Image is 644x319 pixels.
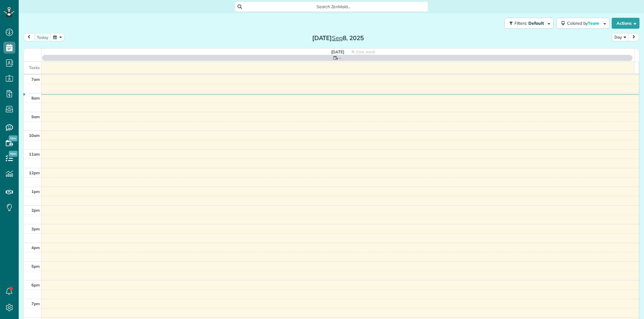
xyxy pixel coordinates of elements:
span: 9am [31,114,40,119]
button: today [34,33,51,41]
button: Filters: Default [505,18,553,29]
button: next [628,33,639,41]
span: 7pm [31,301,40,306]
span: Filters: [514,21,527,26]
span: Default [528,21,544,26]
a: Filters: Default [501,18,553,29]
span: - [339,55,341,61]
button: Actions [612,18,639,29]
span: 5pm [31,264,40,269]
span: 3pm [31,226,40,231]
span: 2pm [31,208,40,213]
span: Tasks [29,65,40,70]
span: 10am [29,133,40,138]
span: 6pm [31,283,40,287]
span: Sep [332,34,343,42]
span: New [9,151,18,157]
span: 7am [31,77,40,82]
span: 12pm [29,170,40,175]
button: Day [612,33,629,41]
h2: [DATE] 8, 2025 [300,35,376,41]
button: Colored byTeam [556,18,609,29]
span: 1pm [31,189,40,194]
span: Team [588,21,600,26]
span: View week [356,49,375,54]
span: New [9,135,18,141]
span: Colored by [567,21,601,26]
span: 11am [29,152,40,156]
span: 8am [31,96,40,100]
button: prev [23,33,35,41]
span: 4pm [31,245,40,250]
span: [DATE] [331,49,344,54]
